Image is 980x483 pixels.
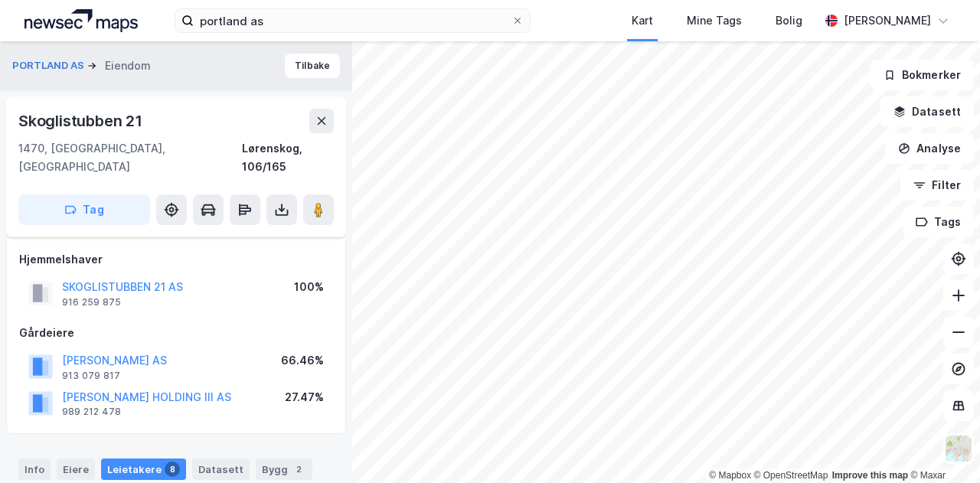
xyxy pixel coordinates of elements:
button: Tags [903,207,974,237]
div: Eiendom [105,57,151,75]
div: Eiere [57,459,95,480]
button: Datasett [880,96,974,127]
button: Bokmerker [871,60,974,90]
div: 2 [291,462,306,477]
div: Skoglistubben 21 [18,109,145,133]
button: PORTLAND AS [12,58,87,73]
div: 100% [294,278,324,296]
div: 1470, [GEOGRAPHIC_DATA], [GEOGRAPHIC_DATA] [18,139,242,176]
button: Tag [18,194,150,225]
a: OpenStreetMap [754,470,828,481]
a: Improve this map [832,470,908,481]
div: 913 079 817 [62,370,120,382]
input: Søk på adresse, matrikkel, gårdeiere, leietakere eller personer [194,9,511,32]
div: 989 212 478 [62,406,121,418]
div: 66.46% [281,351,324,370]
div: 8 [165,462,180,477]
div: Lørenskog, 106/165 [242,139,334,176]
iframe: Chat Widget [903,410,980,483]
div: Kart [632,11,653,30]
div: [PERSON_NAME] [844,11,931,30]
button: Filter [900,170,974,201]
div: Gårdeiere [19,324,333,342]
div: Mine Tags [687,11,742,30]
div: Bolig [776,11,802,30]
div: Leietakere [101,459,186,480]
button: Analyse [885,133,974,164]
button: Tilbake [285,54,340,78]
div: Datasett [192,459,250,480]
a: Mapbox [709,470,751,481]
div: 27.47% [285,388,324,406]
div: Hjemmelshaver [19,250,333,269]
img: logo.a4113a55bc3d86da70a041830d287a7e.svg [24,9,138,32]
div: Bygg [256,459,312,480]
div: 916 259 875 [62,296,121,308]
div: Info [18,459,51,480]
